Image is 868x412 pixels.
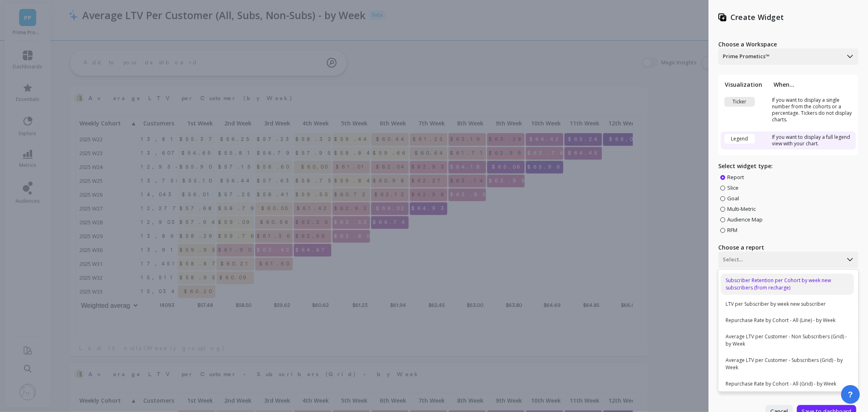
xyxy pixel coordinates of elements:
div: Subscriber Retention per Cohort by week new subscribers (from recharge) [721,274,854,295]
div: Average LTV per Customer - Non Subscribers (Grid) - by Week [721,330,854,351]
span: Goal [727,195,739,202]
span: Slice [727,184,739,191]
button: ? [841,385,860,404]
span: Multi-Metric [727,205,756,213]
div: Repurchase Rate by Cohort - All (Line) - by Week [721,313,854,327]
th: When... [770,81,856,88]
label: Choose a Workspace [718,40,858,48]
td: If you want to display a full legend view with your chart. [770,131,856,149]
span: RFM [727,226,737,234]
span: Audience Map [727,216,763,223]
span: Report [727,173,744,181]
th: Visualization [721,81,770,88]
div: Average LTV per Customer - Subscribers (Grid) - by Week [721,353,854,375]
span: ? [848,389,853,400]
div: Repurchase Rate by Cohort - All (Grid) - by Week [721,377,854,391]
p: Select widget type: [718,162,858,170]
td: If you want to display a single number from the cohorts or a percentage. Tickers do not display c... [770,94,856,125]
label: Choose a report [718,243,858,252]
div: Ticker [724,97,755,107]
div: LTV per Subscriber by week new subscriber [721,297,854,311]
p: Create Widget [730,12,784,22]
div: Legend [724,134,755,144]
